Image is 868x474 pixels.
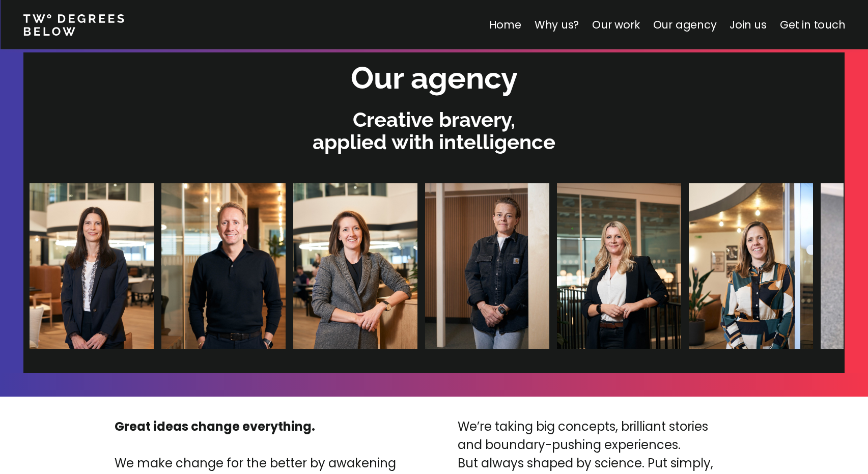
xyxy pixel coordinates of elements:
[780,17,845,32] a: Get in touch
[689,183,813,349] img: Lizzie
[29,108,839,153] p: Creative bravery, applied with intelligence
[489,17,521,32] a: Home
[30,183,154,349] img: Clare
[425,183,549,349] img: Dani
[592,17,639,32] a: Our work
[161,183,286,349] img: James
[115,418,315,435] strong: Great ideas change everything.
[653,17,716,32] a: Our agency
[351,58,518,99] h2: Our agency
[557,183,681,349] img: Halina
[534,17,579,32] a: Why us?
[293,183,417,349] img: Gemma
[730,17,767,32] a: Join us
